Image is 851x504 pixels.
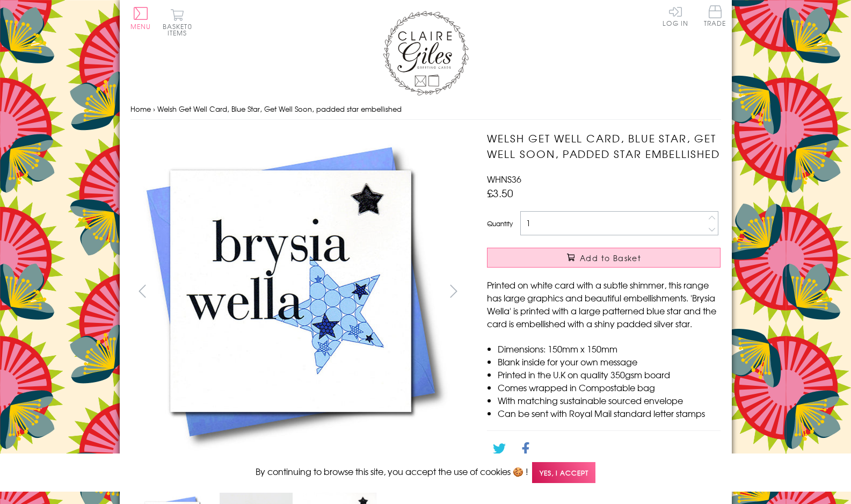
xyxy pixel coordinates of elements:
[441,279,465,303] button: next
[130,98,721,120] nav: breadcrumbs
[157,104,402,114] span: Welsh Get Well Card, Blue Star, Get Well Soon, padded star embellished
[498,342,721,355] li: Dimensions: 150mm x 150mm
[163,9,192,36] button: Basket0 items
[383,11,469,96] img: Claire Giles Greetings Cards
[153,104,155,114] span: ›
[663,5,688,26] a: Log In
[498,381,721,394] li: Comes wrapped in Compostable bag
[487,278,721,330] p: Printed on white card with a subtle shimmer, this range has large graphics and beautiful embellis...
[130,104,151,114] a: Home
[487,172,521,185] span: WHNS36
[498,394,721,407] li: With matching sustainable sourced envelope
[498,368,721,381] li: Printed in the U.K on quality 350gsm board
[487,131,721,162] h1: Welsh Get Well Card, Blue Star, Get Well Soon, padded star embellished
[130,279,155,303] button: prev
[487,219,513,228] label: Quantity
[487,185,513,200] span: £3.50
[168,21,192,38] span: 0 items
[130,21,151,31] span: Menu
[498,355,721,368] li: Blank inside for your own message
[704,5,726,28] a: Trade
[130,7,151,30] button: Menu
[580,253,641,263] span: Add to Basket
[498,407,721,420] li: Can be sent with Royal Mail standard letter stamps
[704,5,726,26] span: Trade
[130,131,453,453] img: Welsh Get Well Card, Blue Star, Get Well Soon, padded star embellished
[532,462,595,483] span: Yes, I accept
[487,248,721,268] button: Add to Basket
